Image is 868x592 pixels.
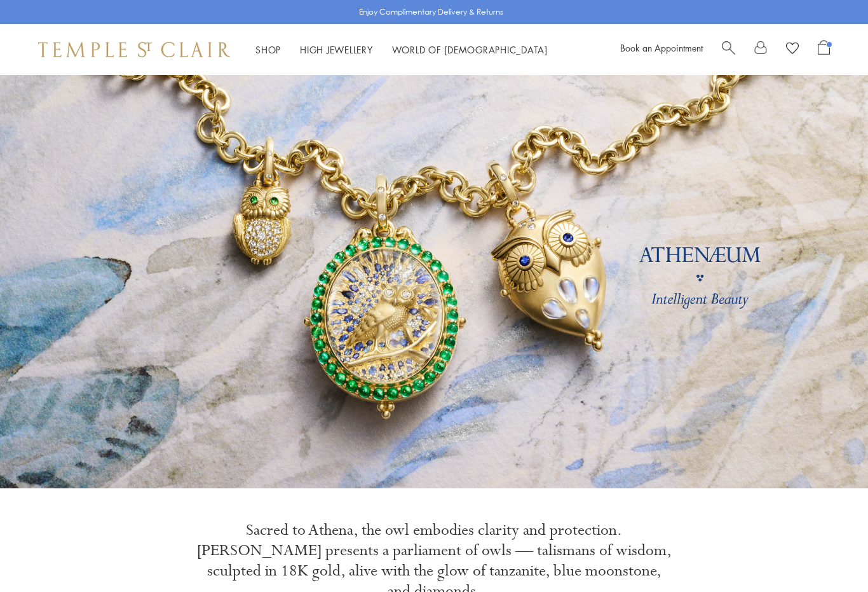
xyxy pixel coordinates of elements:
[786,40,799,59] a: View Wishlist
[818,40,830,59] a: Open Shopping Bag
[255,42,548,58] nav: Main navigation
[620,41,703,54] a: Book an Appointment
[392,43,548,56] a: World of [DEMOGRAPHIC_DATA]World of [DEMOGRAPHIC_DATA]
[255,43,281,56] a: ShopShop
[804,532,855,579] iframe: Gorgias live chat messenger
[359,6,503,18] p: Enjoy Complimentary Delivery & Returns
[722,40,735,59] a: Search
[38,42,230,57] img: Temple St. Clair
[300,43,373,56] a: High JewelleryHigh Jewellery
